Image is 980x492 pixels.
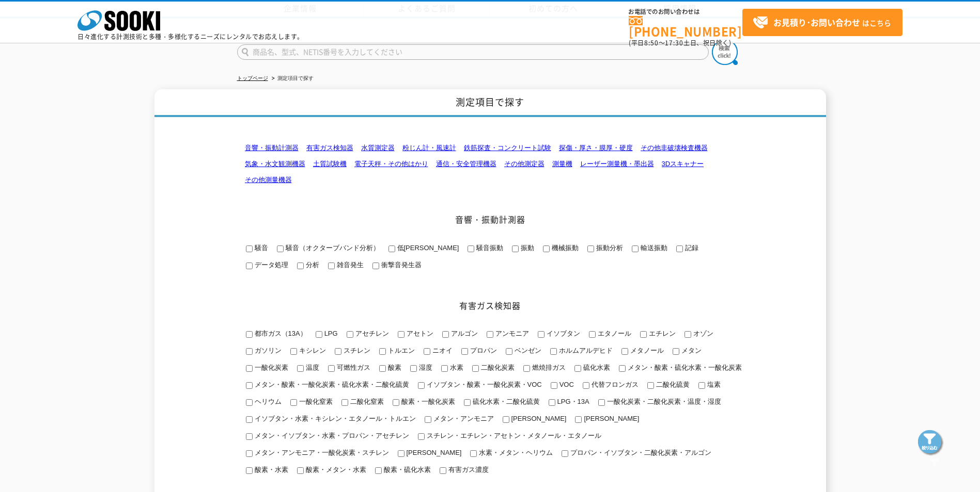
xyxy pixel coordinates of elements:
[418,433,425,440] input: スチレン・エチレン・アセトン・メタノール・エタノール
[246,365,253,372] input: 一酸化炭素
[253,347,282,354] span: ガソリン
[154,89,826,118] h1: 測定項目で探す
[742,9,903,36] a: お見積り･お問い合わせはこちら
[348,398,384,405] span: 二酸化窒素
[297,347,326,354] span: キシレン
[512,347,541,354] span: ベンゼン
[506,348,512,355] input: ベンゼン
[504,160,545,168] a: その他測定器
[398,450,405,457] input: [PERSON_NAME]
[538,331,545,338] input: イソブタン
[237,44,709,60] input: 商品名、型式、NETIS番号を入力してください
[545,330,580,337] span: イソブタン
[468,347,497,354] span: プロパン
[246,450,253,457] input: メタン・アンモニア・一酸化炭素・スチレン
[246,399,253,406] input: ヘリウム
[562,450,568,457] input: プロパン・イソブタン・二酸化炭素・アルゴン
[549,399,555,406] input: LPG・13A
[621,348,628,355] input: メタノール
[425,381,542,388] span: イソブタン・酸素・一酸化炭素・VOC
[246,433,253,440] input: メタン・イソブタン・水素・プロパン・アセチレン
[587,245,594,252] input: 振動分析
[316,331,322,338] input: LPG
[626,364,742,371] span: メタン・酸素・硫化水素・一酸化炭素
[464,144,551,152] a: 鉄筋探査・コンクリート試験
[335,261,364,269] span: 雑音発生
[918,430,944,456] img: btn_search_fixed.png
[417,364,432,371] span: 湿度
[676,245,683,252] input: 記録
[487,331,493,338] input: アンモニア
[313,160,347,168] a: 土質試験機
[253,261,288,269] span: データ処理
[647,382,654,389] input: 二酸化硫黄
[493,330,529,337] span: アンモニア
[405,330,433,337] span: アセトン
[393,399,399,406] input: 酸素・一酸化炭素
[398,331,405,338] input: アセトン
[449,330,478,337] span: アルゴン
[685,331,691,338] input: オゾン
[519,244,534,252] span: 振動
[477,449,553,456] span: 水素・メタン・ヘリウム
[253,330,307,337] span: 都市ガス（13A）
[246,416,253,423] input: イソブタン・水素・キシレン・エタノール・トルエン
[253,364,288,371] span: 一酸化炭素
[436,160,496,168] a: 通信・安全管理機器
[425,416,431,423] input: メタン・アンモニア
[335,348,341,355] input: スチレン
[386,364,401,371] span: 酸素
[246,245,253,252] input: 騒音
[644,38,659,47] span: 8:50
[629,38,731,47] span: (平日 ～ 土日、祝日除く)
[470,450,477,457] input: 水素・メタン・ヘリウム
[654,381,690,388] span: 二酸化硫黄
[673,348,679,355] input: メタン
[640,331,647,338] input: エチレン
[306,144,353,152] a: 有害ガス検知器
[297,263,304,269] input: 分析
[512,245,519,252] input: 振動
[605,398,721,405] span: 一酸化炭素・二酸化炭素・温度・湿度
[583,382,589,389] input: 代替フロンガス
[328,263,335,269] input: 雑音発生
[284,244,380,252] span: 騒音（オクターブバンド分析）
[246,467,253,474] input: 酸素・水素
[379,365,386,372] input: 酸素
[632,245,639,252] input: 輸送振動
[557,381,574,388] span: VOC
[245,160,305,168] a: 気象・水文観測機器
[557,347,613,354] span: ホルムアルデヒド
[304,261,319,269] span: 分析
[550,244,579,252] span: 機械振動
[448,364,463,371] span: 水素
[245,176,292,184] a: その他測量機器
[683,244,698,252] span: 記録
[395,244,459,252] span: 低[PERSON_NAME]
[290,399,297,406] input: 一酸化窒素
[665,38,683,47] span: 17:30
[410,365,417,372] input: 湿度
[246,382,253,389] input: メタン・酸素・一酸化炭素・硫化水素・二酸化硫黄
[270,73,314,84] li: 測定項目で探す
[424,348,430,355] input: ニオイ
[472,365,479,372] input: 二酸化炭素
[386,347,415,354] span: トルエン
[619,365,626,372] input: メタン・酸素・硫化水素・一酸化炭素
[574,365,581,372] input: 硫化水素
[297,467,304,474] input: 酸素・メタン・水素
[405,449,462,456] span: [PERSON_NAME]
[568,449,711,456] span: プロパン・イソブタン・二酸化炭素・アルゴン
[297,398,333,405] span: 一酸化窒素
[773,16,860,28] strong: お見積り･お問い合わせ
[589,381,639,388] span: 代替フロンガス
[354,160,428,168] a: 電子天秤・その他はかり
[246,348,253,355] input: ガソリン
[629,16,742,37] a: [PHONE_NUMBER]
[341,347,370,354] span: スチレン
[253,244,268,252] span: 騒音
[647,330,676,337] span: エチレン
[441,365,448,372] input: 水素
[246,263,253,269] input: データ処理
[559,144,633,152] a: 探傷・厚さ・膜厚・硬度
